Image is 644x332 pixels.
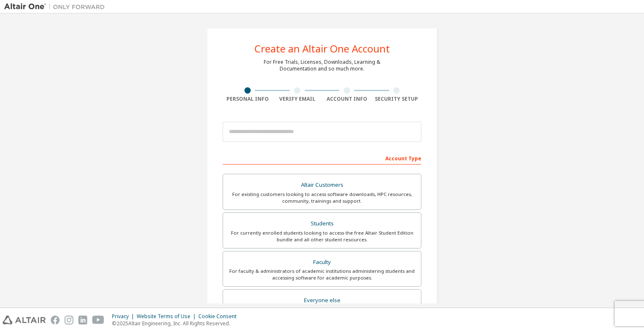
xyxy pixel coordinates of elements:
div: For faculty & administrators of academic institutions administering students and accessing softwa... [228,268,416,281]
div: Altair Customers [228,179,416,191]
div: Website Terms of Use [137,313,198,320]
img: Altair One [4,3,109,11]
div: Everyone else [228,295,416,306]
img: instagram.svg [65,316,73,324]
div: For Free Trials, Licenses, Downloads, Learning & Documentation and so much more. [264,59,380,72]
img: altair_logo.svg [3,316,46,324]
div: Faculty [228,256,416,268]
div: Privacy [112,313,137,320]
img: youtube.svg [92,316,104,324]
p: © 2025 Altair Engineering, Inc. All Rights Reserved. [112,320,241,327]
img: facebook.svg [51,316,60,324]
div: Students [228,218,416,230]
div: Personal Info [223,96,273,102]
div: Account Type [223,151,421,165]
div: Security Setup [372,96,422,102]
img: linkedin.svg [78,316,87,324]
div: Account Info [322,96,372,102]
div: Verify Email [273,96,322,102]
div: For currently enrolled students looking to access the free Altair Student Edition bundle and all ... [228,230,416,243]
div: For existing customers looking to access software downloads, HPC resources, community, trainings ... [228,191,416,204]
div: Cookie Consent [198,313,241,320]
div: Create an Altair One Account [254,44,390,54]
